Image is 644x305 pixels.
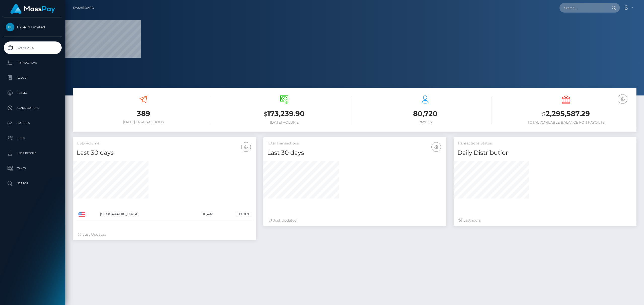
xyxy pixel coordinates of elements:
[77,109,210,119] h3: 389
[6,23,14,31] img: B2SPIN Limited
[186,209,216,220] td: 10,443
[4,57,62,69] a: Transactions
[77,141,252,146] h5: USD Volume
[78,212,85,217] img: US.png
[267,148,442,157] h4: Last 30 days
[6,134,60,142] p: Links
[4,147,62,160] a: User Profile
[73,3,94,13] a: Dashboard
[559,3,607,13] input: Search...
[358,109,492,119] h3: 80,720
[6,180,60,187] p: Search
[10,4,55,14] img: MassPay Logo
[77,148,252,157] h4: Last 30 days
[6,104,60,112] p: Cancellations
[4,162,62,175] a: Taxes
[499,120,633,125] h6: Total Available Balance for Payouts
[268,218,441,223] div: Just Updated
[78,232,251,237] div: Just Updated
[457,148,633,157] h4: Daily Distribution
[4,41,62,54] a: Dashboard
[542,111,546,118] small: $
[6,59,60,67] p: Transactions
[264,111,267,118] small: $
[6,89,60,97] p: Payees
[6,149,60,157] p: User Profile
[4,87,62,99] a: Payees
[6,44,60,52] p: Dashboard
[6,165,60,172] p: Taxes
[4,177,62,190] a: Search
[457,141,633,146] h5: Transactions Status
[6,119,60,127] p: Batches
[4,102,62,114] a: Cancellations
[77,120,210,124] h6: [DATE] Transactions
[218,109,351,119] h3: 173,239.90
[4,72,62,84] a: Ledger
[358,120,492,124] h6: Payees
[6,74,60,82] p: Ledger
[215,209,252,220] td: 100.00%
[267,141,442,146] h5: Total Transactions
[218,120,351,125] h6: [DATE] Volume
[4,25,62,29] span: B2SPIN Limited
[4,117,62,129] a: Batches
[98,209,185,220] td: [GEOGRAPHIC_DATA]
[4,132,62,144] a: Links
[459,218,631,223] div: Last hours
[499,109,633,119] h3: 2,295,587.29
